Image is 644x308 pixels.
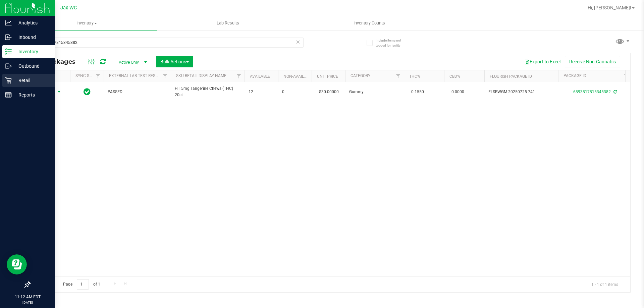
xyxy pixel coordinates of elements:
span: select [55,87,63,97]
span: PASSED [108,89,167,95]
inline-svg: Reports [5,91,12,98]
button: Export to Excel [520,56,565,67]
inline-svg: Inventory [5,48,12,55]
inline-svg: Inbound [5,34,12,41]
span: Sync from Compliance System [612,89,617,94]
span: Bulk Actions [160,59,189,64]
a: Package ID [563,73,586,78]
a: Category [351,73,370,78]
input: 1 [77,279,89,290]
inline-svg: Retail [5,77,12,84]
a: Sku Retail Display Name [176,73,226,78]
span: Gummy [349,89,400,95]
button: Receive Non-Cannabis [565,56,620,67]
p: Inbound [12,33,52,41]
p: [DATE] [3,300,52,305]
span: Jax WC [60,5,77,11]
a: Inventory Counts [299,16,440,30]
span: 0.1550 [408,87,427,97]
inline-svg: Outbound [5,63,12,69]
a: Inventory [16,16,157,30]
input: Search Package ID, Item Name, SKU, Lot or Part Number... [30,38,304,48]
a: Filter [160,70,171,82]
p: 11:12 AM EDT [3,294,52,300]
span: 12 [249,89,274,95]
a: Filter [621,70,632,82]
a: Lab Results [157,16,299,30]
a: Non-Available [283,74,313,79]
span: Clear [296,38,300,46]
a: Sync Status [75,73,101,78]
a: Flourish Package ID [490,74,532,79]
p: Inventory [12,48,52,56]
inline-svg: Analytics [5,19,12,26]
span: $30.00000 [316,87,342,97]
span: FLSRWGM-20250725-741 [488,89,554,95]
iframe: Resource center [7,254,27,274]
p: Outbound [12,62,52,70]
a: Filter [233,70,245,82]
a: Available [250,74,270,79]
span: All Packages [35,58,82,65]
p: Analytics [12,19,52,27]
span: Lab Results [208,20,248,26]
span: Inventory [16,20,157,26]
a: Filter [393,70,404,82]
a: Unit Price [317,74,338,79]
span: Hi, [PERSON_NAME]! [588,5,631,10]
p: Retail [12,76,52,84]
a: CBD% [449,74,460,79]
span: HT 5mg Tangerine Chews (THC) 20ct [175,85,240,98]
a: 6893817815345382 [573,89,611,94]
a: THC% [409,74,420,79]
span: In Sync [84,87,91,97]
a: External Lab Test Result [109,73,162,78]
span: 0 [282,89,308,95]
span: Include items not tagged for facility [376,38,409,48]
span: Page of 1 [57,279,106,290]
span: 1 - 1 of 1 items [586,279,624,289]
button: Bulk Actions [156,56,193,67]
span: 0.0000 [448,87,468,97]
a: Filter [93,70,104,82]
span: Inventory Counts [344,20,394,26]
p: Reports [12,91,52,99]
